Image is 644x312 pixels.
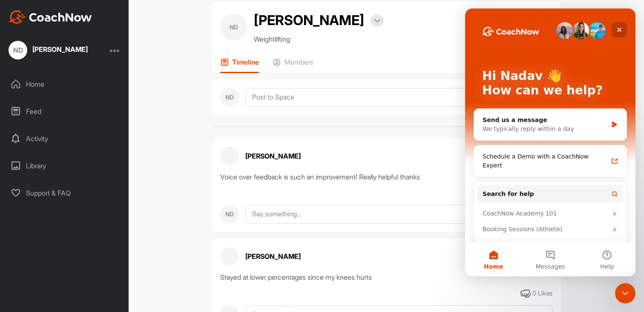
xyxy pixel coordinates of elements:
div: Support & FAQ [5,182,125,204]
div: Voice over feedback is such an improvement! Really helpful thanks [220,172,552,182]
div: Activity [5,128,125,149]
h2: [PERSON_NAME] [254,10,364,31]
div: ND [220,14,247,41]
div: Library [5,155,125,176]
p: Weightlifting [254,34,384,44]
p: [PERSON_NAME] [245,151,301,161]
img: arrow-down [374,19,380,23]
div: Stayed at lower percentages since my knees hurts [220,272,552,282]
div: ND [220,205,239,224]
div: [PERSON_NAME] [32,46,88,53]
div: ND [220,88,239,107]
div: ND [9,41,27,60]
img: CoachNow [9,10,92,24]
div: Feed [5,101,125,122]
p: [PERSON_NAME] [245,251,301,261]
iframe: Intercom live chat [465,9,635,276]
div: 0 Likes [532,289,552,298]
p: Members [285,58,313,66]
p: Timeline [232,58,259,66]
iframe: Intercom live chat [615,283,635,303]
div: Home [5,74,125,95]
